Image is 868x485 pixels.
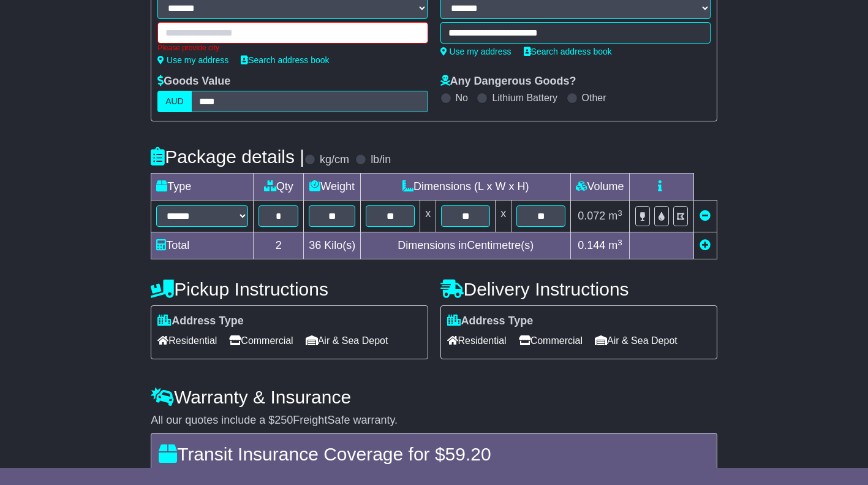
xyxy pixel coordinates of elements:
[700,210,711,222] a: Remove this item
[496,200,511,232] td: x
[420,200,436,232] td: x
[578,239,605,251] span: 0.144
[157,55,228,65] a: Use my address
[595,331,677,350] span: Air & Sea Depot
[320,153,349,167] label: kg/cm
[254,174,304,200] td: Qty
[582,92,606,104] label: Other
[700,239,711,251] a: Add new item
[361,232,571,259] td: Dimensions in Centimetre(s)
[157,91,192,112] label: AUD
[229,331,293,350] span: Commercial
[492,92,557,104] label: Lithium Battery
[306,331,388,350] span: Air & Sea Depot
[447,331,507,350] span: Residential
[274,414,293,426] span: 250
[371,153,391,167] label: lb/in
[151,279,428,299] h4: Pickup Instructions
[519,331,583,350] span: Commercial
[617,208,622,218] sup: 3
[151,147,304,167] h4: Package details |
[151,387,717,407] h4: Warranty & Insurance
[524,47,612,56] a: Search address book
[571,174,630,200] td: Volume
[304,174,361,200] td: Weight
[440,75,576,88] label: Any Dangerous Goods?
[157,75,230,88] label: Goods Value
[151,414,717,427] div: All our quotes include a $ FreightSafe warranty.
[445,444,491,464] span: 59.20
[617,238,622,247] sup: 3
[440,279,717,299] h4: Delivery Instructions
[241,55,329,65] a: Search address book
[608,210,622,222] span: m
[456,92,468,104] label: No
[447,315,534,328] label: Address Type
[304,232,361,259] td: Kilo(s)
[578,210,605,222] span: 0.072
[151,232,254,259] td: Total
[309,239,321,251] span: 36
[157,44,428,52] div: Please provide city
[151,174,254,200] td: Type
[157,315,244,328] label: Address Type
[608,239,622,251] span: m
[157,331,217,350] span: Residential
[159,444,709,464] h4: Transit Insurance Coverage for $
[361,174,571,200] td: Dimensions (L x W x H)
[440,47,511,56] a: Use my address
[254,232,304,259] td: 2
